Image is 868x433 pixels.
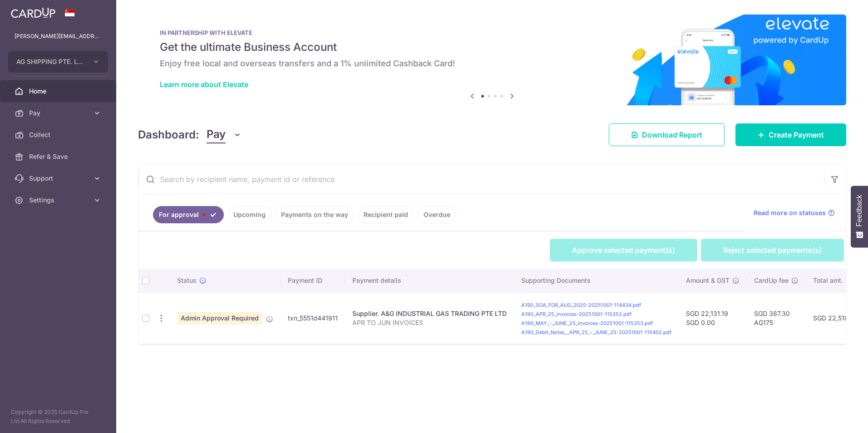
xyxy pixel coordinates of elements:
span: Settings [29,196,89,205]
td: SGD 387.30 AG175 [747,292,806,344]
span: Total amt. [813,276,843,285]
a: A190_Debit_Notes__APR_25_-_JUNE_25-20251001-115402.pdf [521,329,671,335]
p: IN PARTNERSHIP WITH ELEVATE [160,29,824,36]
a: Learn more about Elevate [160,80,248,89]
span: Pay [207,126,226,143]
span: AG SHIPPING PTE. LTD. [16,57,84,66]
span: Status [177,276,197,285]
a: Download Report [609,123,725,146]
a: Create Payment [735,123,846,146]
a: Payments on the way [275,206,354,223]
span: CardUp fee [754,276,789,285]
span: Refer & Save [29,152,89,161]
a: A190_MAY_-_JUNE_25_invoices-20251001-115353.pdf [521,320,653,326]
span: Download Report [642,129,702,140]
span: Feedback [855,195,863,226]
th: Payment ID [281,269,345,292]
span: Collect [29,130,89,139]
td: SGD 22,518.49 [806,292,866,344]
p: APR TO JUN INVOICES [352,318,507,327]
button: AG SHIPPING PTE. LTD. [8,51,108,73]
h5: Get the ultimate Business Account [160,40,824,54]
span: Home [29,87,89,96]
span: Amount & GST [686,276,730,285]
a: For approval [153,206,224,223]
button: Pay [207,126,242,143]
a: A190_SOA_FOR_AUG_2025-20251001-114434.pdf [521,302,641,308]
h4: Dashboard: [138,127,199,143]
img: CardUp [11,7,55,18]
a: Overdue [418,206,456,223]
a: Recipient paid [358,206,414,223]
span: Create Payment [769,129,824,140]
span: Read more on statuses [754,208,826,217]
a: Read more on statuses [754,208,835,217]
th: Payment details [345,269,514,292]
p: [PERSON_NAME][EMAIL_ADDRESS][DOMAIN_NAME] [15,32,102,41]
img: Renovation banner [138,15,846,105]
button: Feedback - Show survey [851,186,868,247]
div: Supplier. A&G INDUSTRIAL GAS TRADING PTE LTD [352,309,507,318]
a: A190_APR_25_invoices-20251001-115352.pdf [521,311,631,317]
th: Supporting Documents [514,269,679,292]
td: SGD 22,131.19 SGD 0.00 [679,292,747,344]
h6: Enjoy free local and overseas transfers and a 1% unlimited Cashback Card! [160,58,824,69]
span: Admin Approval Required [177,312,262,325]
input: Search by recipient name, payment id or reference [138,165,824,194]
td: txn_5551d441911 [281,292,345,344]
span: Support [29,174,89,183]
span: Pay [29,108,89,118]
a: Upcoming [227,206,271,223]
